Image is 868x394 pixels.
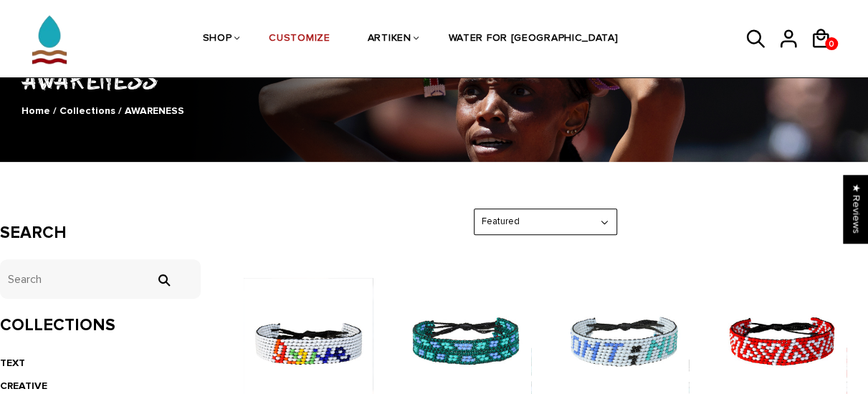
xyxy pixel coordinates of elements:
span: AWARENESS [125,105,184,117]
a: Home [22,105,50,117]
input: Search [149,274,178,287]
span: / [53,105,57,117]
a: ARTIKEN [368,1,411,77]
a: SHOP [202,1,232,77]
a: Collections [59,105,115,117]
a: CUSTOMIZE [269,1,330,77]
span: 0 [825,35,838,53]
span: / [118,105,122,117]
a: WATER FOR [GEOGRAPHIC_DATA] [448,1,618,77]
a: 0 [825,37,838,50]
div: Click to open Judge.me floating reviews tab [844,175,868,243]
